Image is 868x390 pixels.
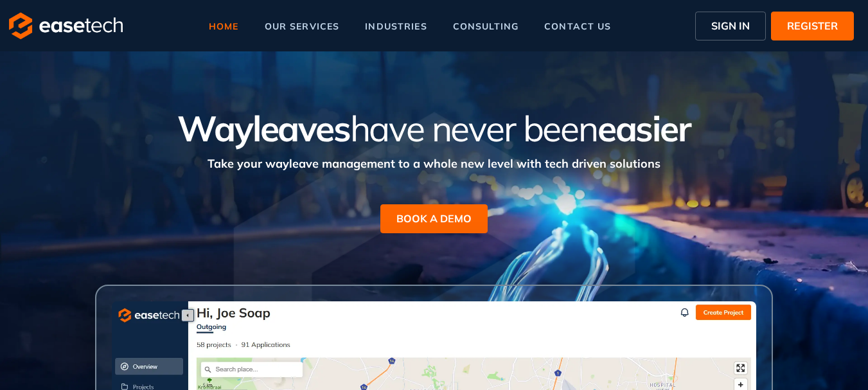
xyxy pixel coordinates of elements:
[396,211,472,226] span: BOOK A DEMO
[695,12,766,40] button: SIGN IN
[177,106,350,150] span: Wayleaves
[380,204,488,233] button: BOOK A DEMO
[453,22,518,31] span: consulting
[787,18,838,33] span: REGISTER
[350,106,598,150] span: have never been
[365,22,427,31] span: industries
[65,148,804,172] div: Take your wayleave management to a whole new level with tech driven solutions
[265,22,340,31] span: our services
[711,18,750,33] span: SIGN IN
[9,12,123,39] img: logo
[544,22,611,31] span: contact us
[771,12,854,40] button: REGISTER
[209,22,239,31] span: home
[598,106,691,150] span: easier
